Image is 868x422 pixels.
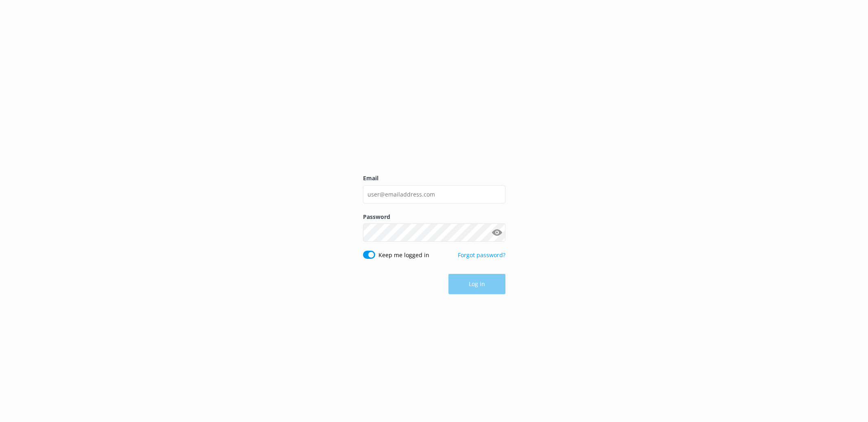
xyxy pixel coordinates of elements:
label: Keep me logged in [378,251,429,260]
label: Email [363,174,505,183]
button: Show password [489,225,505,241]
a: Forgot password? [458,251,505,259]
label: Password [363,212,505,221]
input: user@emailaddress.com [363,185,505,203]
